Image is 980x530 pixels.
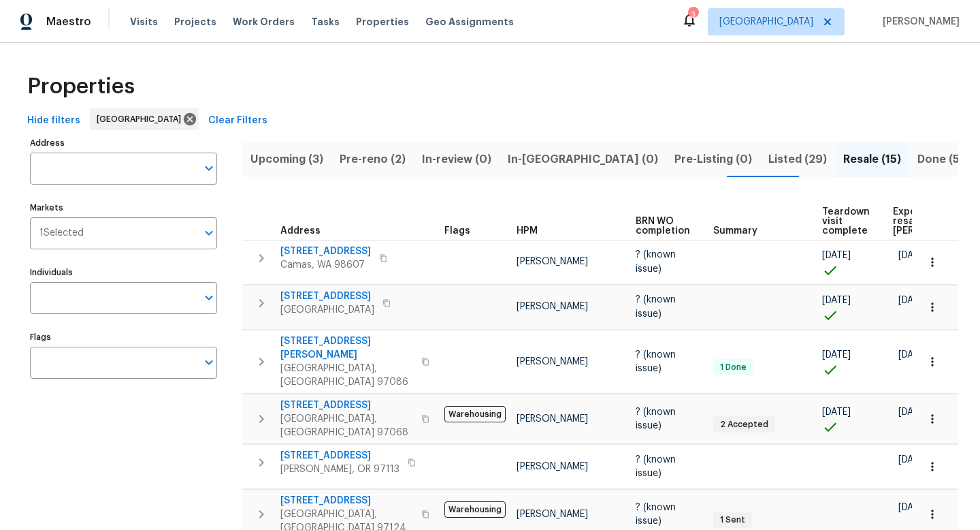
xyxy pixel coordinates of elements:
button: Open [199,223,218,243]
span: ? (known issue) [636,350,676,373]
span: Camas, WA 98607 [280,258,371,272]
span: Projects [174,15,216,29]
span: [STREET_ADDRESS] [280,494,413,508]
span: 2 Accepted [715,419,774,431]
span: Properties [27,80,135,93]
label: Markets [30,204,217,212]
span: [GEOGRAPHIC_DATA], [GEOGRAPHIC_DATA] 97086 [280,362,413,389]
span: 1 Sent [715,514,751,526]
span: Summary [713,226,757,236]
span: [DATE] [822,407,851,417]
label: Address [30,139,217,147]
span: [PERSON_NAME] [517,302,588,311]
span: ? (known issue) [636,250,676,273]
span: Warehousing [444,406,506,422]
span: Properties [356,15,409,29]
span: [GEOGRAPHIC_DATA] [97,112,186,126]
span: Visits [130,15,158,29]
span: [PERSON_NAME] [517,257,588,266]
span: [PERSON_NAME], OR 97113 [280,463,399,476]
span: ? (known issue) [636,455,676,478]
span: In-review (0) [422,150,491,169]
span: Clear Filters [208,112,267,129]
label: Flags [30,333,217,341]
label: Individuals [30,268,217,277]
span: [PERSON_NAME] [877,15,960,29]
span: [DATE] [898,296,927,305]
span: [PERSON_NAME] [517,510,588,519]
span: [STREET_ADDRESS][PERSON_NAME] [280,334,413,362]
div: 3 [688,8,698,22]
span: HPM [517,226,538,236]
span: [DATE] [898,455,927,465]
span: [DATE] [898,251,927,260]
span: [DATE] [898,503,927,512]
span: 1 Done [715,362,752,373]
span: Geo Assignments [425,15,514,29]
button: Open [199,353,218,372]
span: Flags [444,226,470,236]
button: Hide filters [22,108,86,134]
span: ? (known issue) [636,503,676,526]
span: 1 Selected [39,228,84,239]
span: Pre-reno (2) [340,150,406,169]
div: [GEOGRAPHIC_DATA] [90,108,199,130]
span: [STREET_ADDRESS] [280,399,413,412]
span: ? (known issue) [636,295,676,318]
button: Open [199,159,218,178]
span: Warehousing [444,501,506,518]
span: [DATE] [822,296,851,305]
span: [DATE] [898,350,927,360]
span: [PERSON_NAME] [517,462,588,471]
span: In-[GEOGRAPHIC_DATA] (0) [508,150,658,169]
span: Maestro [46,15,91,29]
button: Open [199,288,218,307]
span: Tasks [311,17,340,27]
span: ? (known issue) [636,407,676,431]
span: [STREET_ADDRESS] [280,290,374,303]
span: [GEOGRAPHIC_DATA] [719,15,813,29]
span: Work Orders [233,15,295,29]
span: Resale (15) [843,150,901,169]
span: Done (533) [917,150,977,169]
span: [PERSON_NAME] [517,357,588,367]
span: [STREET_ADDRESS] [280,245,371,258]
span: [PERSON_NAME] [517,414,588,424]
span: Pre-Listing (0) [674,150,752,169]
span: BRN WO completion [636,217,690,236]
span: [GEOGRAPHIC_DATA], [GEOGRAPHIC_DATA] 97068 [280,412,413,439]
span: Teardown visit complete [822,207,870,236]
span: [DATE] [822,251,851,260]
span: Upcoming (3) [250,150,323,169]
span: [STREET_ADDRESS] [280,449,399,463]
span: Expected resale [PERSON_NAME] [893,207,970,236]
span: Hide filters [27,112,80,129]
button: Clear Filters [203,108,273,134]
span: [GEOGRAPHIC_DATA] [280,303,374,317]
span: [DATE] [822,350,851,360]
span: [DATE] [898,407,927,417]
span: Address [280,226,321,236]
span: Listed (29) [768,150,827,169]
